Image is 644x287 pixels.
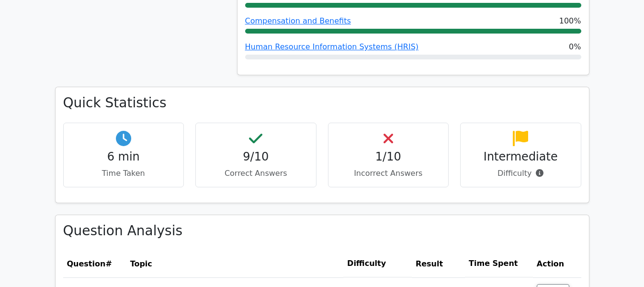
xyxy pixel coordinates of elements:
span: 100% [559,15,581,27]
span: 0% [569,41,581,53]
a: Compensation and Benefits [245,16,351,25]
th: Topic [126,250,343,277]
p: Correct Answers [203,168,308,179]
th: # [63,250,126,277]
p: Difficulty [468,168,573,179]
h3: Question Analysis [63,223,581,239]
a: Human Resource Information Systems (HRIS) [245,42,419,51]
p: Time Taken [71,168,176,179]
h4: 9/10 [203,150,308,164]
p: Incorrect Answers [336,168,441,179]
th: Action [533,250,581,277]
h4: 6 min [71,150,176,164]
h4: 1/10 [336,150,441,164]
th: Difficulty [343,250,412,277]
h3: Quick Statistics [63,95,581,111]
span: Question [67,259,106,268]
th: Result [412,250,465,277]
h4: Intermediate [468,150,573,164]
th: Time Spent [465,250,533,277]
